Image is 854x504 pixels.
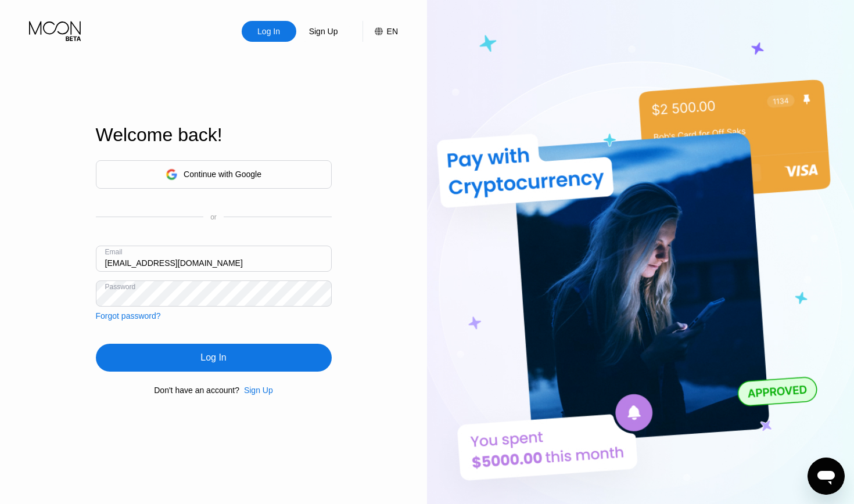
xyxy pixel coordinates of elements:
[363,21,398,42] div: EN
[244,386,273,395] div: Sign Up
[105,248,123,256] div: Email
[96,160,332,189] div: Continue with Google
[256,26,281,37] div: Log In
[200,352,226,363] div: Log In
[239,386,273,395] div: Sign Up
[296,21,351,42] div: Sign Up
[308,26,339,37] div: Sign Up
[387,27,398,36] div: EN
[184,170,261,179] div: Continue with Google
[96,311,161,321] div: Forgot password?
[96,124,332,146] div: Welcome back!
[808,458,845,495] iframe: Button to launch messaging window
[96,344,332,372] div: Log In
[210,213,217,221] div: or
[242,21,296,42] div: Log In
[105,283,136,291] div: Password
[154,386,239,395] div: Don't have an account?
